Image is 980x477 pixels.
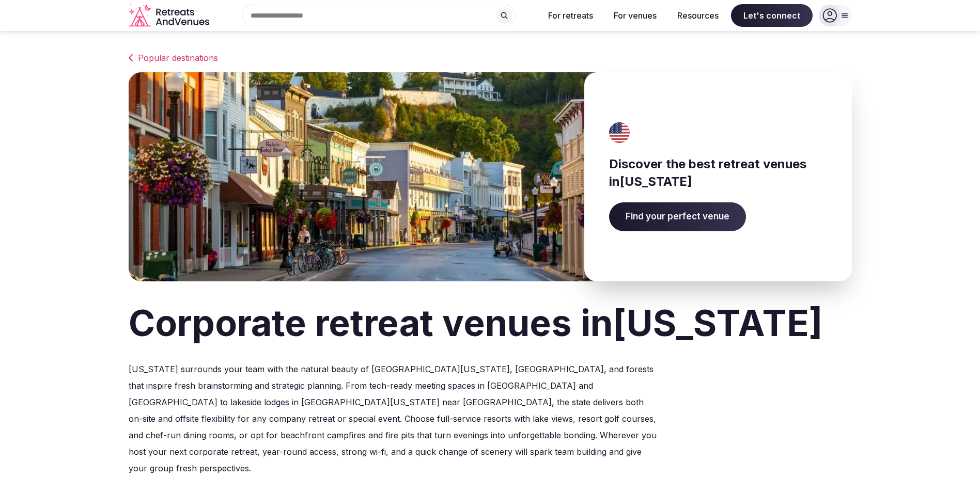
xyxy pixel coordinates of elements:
h3: Discover the best retreat venues in [US_STATE] [609,155,827,190]
button: For retreats [540,4,601,27]
button: Resources [669,4,727,27]
h1: Corporate retreat venues in [US_STATE] [129,298,823,348]
a: Find your perfect venue [609,202,746,231]
a: Popular destinations [129,52,852,64]
p: [US_STATE] surrounds your team with the natural beauty of [GEOGRAPHIC_DATA][US_STATE], [GEOGRAPHI... [129,361,658,476]
img: Banner image for Michigan representative of the region [129,72,597,281]
img: United States's flag [606,122,634,143]
a: Visit the homepage [129,4,211,27]
button: For venues [605,4,665,27]
span: Let's connect [731,4,813,27]
svg: Retreats and Venues company logo [129,4,211,27]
